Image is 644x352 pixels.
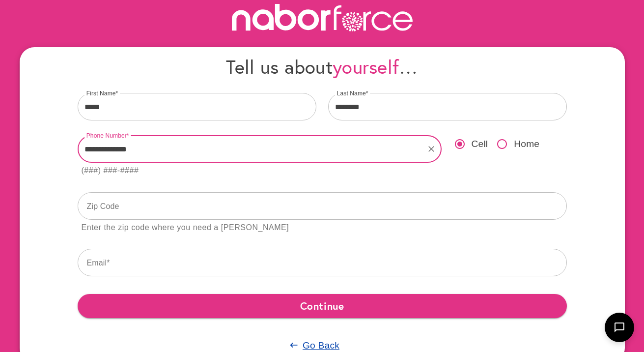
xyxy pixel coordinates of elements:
[333,54,399,79] span: yourself
[82,221,289,235] div: Enter the zip code where you need a [PERSON_NAME]
[472,137,488,151] span: Cell
[78,55,567,78] h4: Tell us about …
[78,294,567,318] button: Continue
[82,164,139,177] div: (###) ###-####
[303,340,339,351] u: Go Back
[514,137,539,151] span: Home
[85,297,559,315] span: Continue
